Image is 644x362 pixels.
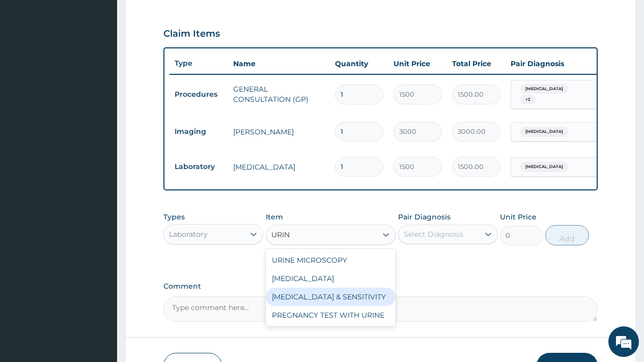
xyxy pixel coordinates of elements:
[520,127,568,137] span: [MEDICAL_DATA]
[228,122,330,142] td: [PERSON_NAME]
[163,282,598,291] label: Comment
[170,157,228,176] td: Laboratory
[520,95,536,105] span: + 2
[404,229,463,239] div: Select Diagnosis
[398,212,451,222] label: Pair Diagnosis
[266,306,396,324] div: PREGNANCY TEST WITH URINE
[266,269,396,288] div: [MEDICAL_DATA]
[170,54,228,73] th: Type
[330,53,388,74] th: Quantity
[520,162,568,172] span: [MEDICAL_DATA]
[506,53,618,74] th: Pair Diagnosis
[228,157,330,177] td: [MEDICAL_DATA]
[520,84,568,94] span: [MEDICAL_DATA]
[53,57,171,70] div: Chat with us now
[228,79,330,109] td: GENERAL CONSULTATION (GP)
[228,53,330,74] th: Name
[266,212,283,222] label: Item
[170,85,228,104] td: Procedures
[167,5,191,30] div: Minimize live chat window
[169,229,208,239] div: Laboratory
[266,251,396,269] div: URINE MICROSCOPY
[266,288,396,306] div: [MEDICAL_DATA] & SENSITIVITY
[545,225,589,245] button: Add
[388,53,447,74] th: Unit Price
[163,213,185,221] label: Types
[500,212,537,222] label: Unit Price
[163,29,220,40] h3: Claim Items
[5,248,194,284] textarea: Type your message and hit 'Enter'
[59,113,141,216] span: We're online!
[170,122,228,141] td: Imaging
[447,53,506,74] th: Total Price
[19,51,41,76] img: d_794563401_company_1708531726252_794563401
